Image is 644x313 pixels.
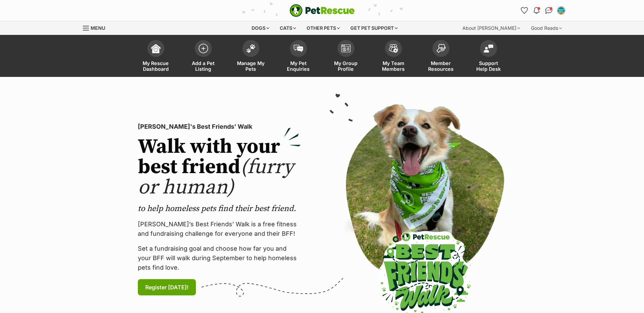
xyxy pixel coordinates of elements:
[458,21,525,35] div: About [PERSON_NAME]
[531,5,542,16] button: Notifications
[138,122,301,131] p: [PERSON_NAME]'s Best Friends' Walk
[151,44,161,53] img: dashboard-icon-eb2f2d2d3e046f16d808141f083e7271f6b2e854fb5c12c21221c1fb7104beca.svg
[138,137,301,198] h2: Walk with your best friend
[138,220,301,238] p: [PERSON_NAME]’s Best Friends' Walk is a free fitness and fundraising challenge for everyone and t...
[526,21,567,35] div: Good Reads
[180,37,227,77] a: Add a Pet Listing
[91,25,105,31] span: Menu
[331,60,361,72] span: My Group Profile
[227,37,275,77] a: Manage My Pets
[370,37,417,77] a: My Team Members
[484,44,493,53] img: help-desk-icon-fdf02630f3aa405de69fd3d07c3f3aa587a6932b1a1747fa1d2bba05be0121f9.svg
[465,37,512,77] a: Support Help Desk
[83,21,110,34] a: Menu
[558,7,565,14] img: Tameka Saville profile pic
[275,21,301,35] div: Cats
[141,60,171,72] span: My Rescue Dashboard
[132,37,180,77] a: My Rescue Dashboard
[138,244,301,272] p: Set a fundraising goal and choose how far you and your BFF will walk during September to help hom...
[236,60,266,72] span: Manage My Pets
[519,5,530,16] a: Favourites
[138,279,196,295] a: Register [DATE]!
[417,37,465,77] a: Member Resources
[534,7,539,14] img: notifications-46538b983faf8c2785f20acdc204bb7945ddae34d4c08c2a6579f10ce5e182be.svg
[556,5,567,16] button: My account
[473,60,504,72] span: Support Help Desk
[275,37,322,77] a: My Pet Enquiries
[290,4,355,17] a: PetRescue
[436,44,446,53] img: member-resources-icon-8e73f808a243e03378d46382f2149f9095a855e16c252ad45f914b54edf8863c.svg
[346,21,402,35] div: Get pet support
[290,4,355,17] img: logo-e224e6f780fb5917bec1dbf3a21bbac754714ae5b6737aabdf751b685950b380.svg
[246,44,256,53] img: manage-my-pets-icon-02211641906a0b7f246fdf0571729dbe1e7629f14944591b6c1af311fb30b64b.svg
[389,44,398,53] img: team-members-icon-5396bd8760b3fe7c0b43da4ab00e1e3bb1a5d9ba89233759b79545d2d3fc5d0d.svg
[138,154,294,200] span: (furry or human)
[188,60,219,72] span: Add a Pet Listing
[519,5,567,16] ul: Account quick links
[426,60,456,72] span: Member Resources
[283,60,314,72] span: My Pet Enquiries
[247,21,274,35] div: Dogs
[378,60,409,72] span: My Team Members
[322,37,370,77] a: My Group Profile
[145,283,188,291] span: Register [DATE]!
[341,44,351,53] img: group-profile-icon-3fa3cf56718a62981997c0bc7e787c4b2cf8bcc04b72c1350f741eb67cf2f40e.svg
[138,203,301,214] p: to help homeless pets find their best friend.
[294,45,303,52] img: pet-enquiries-icon-7e3ad2cf08bfb03b45e93fb7055b45f3efa6380592205ae92323e6603595dc1f.svg
[199,44,208,53] img: add-pet-listing-icon-0afa8454b4691262ce3f59096e99ab1cd57d4a30225e0717b998d2c9b9846f56.svg
[545,7,552,14] img: chat-41dd97257d64d25036548639549fe6c8038ab92f7586957e7f3b1b290dea8141.svg
[302,21,345,35] div: Other pets
[544,5,554,16] a: Conversations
